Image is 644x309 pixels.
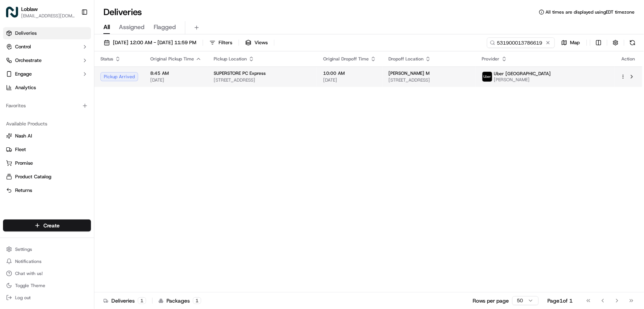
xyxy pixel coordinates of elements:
[3,144,91,156] button: Fleet
[15,43,31,50] span: Control
[159,297,201,304] div: Packages
[8,98,51,104] div: Past conversations
[214,70,266,76] span: SUPERSTORE PC Express
[546,9,635,15] span: All times are displayed using EDT timezone
[15,160,33,167] span: Promise
[15,117,21,124] img: 1736555255976-a54dd68f-1ca7-489b-9aae-adbdc363a1c4
[3,27,91,39] a: Deliveries
[100,37,200,48] button: [DATE] 12:00 AM - [DATE] 11:59 PM
[20,49,136,57] input: Got a question? Start typing here...
[206,37,236,48] button: Filters
[3,184,91,196] button: Returns
[6,146,88,153] a: Fleet
[23,138,61,144] span: [PERSON_NAME]
[482,72,492,82] img: uber-new-logo.jpeg
[8,110,20,122] img: Joseph V.
[34,80,104,86] div: We're available if you need us!
[3,3,78,21] button: LoblawLoblaw[EMAIL_ADDRESS][DOMAIN_NAME]
[3,54,91,66] button: Orchestrate
[8,130,20,142] img: Angelique Valdez
[64,170,70,176] div: 💻
[15,146,26,153] span: Fleet
[21,5,38,13] span: Loblaw
[53,187,91,193] a: Powered byPylon
[3,244,91,255] button: Settings
[3,219,91,232] button: Create
[558,37,584,48] button: Map
[15,71,32,77] span: Engage
[15,84,36,91] span: Analytics
[61,166,124,179] a: 💻API Documentation
[100,56,113,62] span: Status
[3,100,91,112] div: Favorites
[627,37,638,48] button: Refresh
[23,117,61,123] span: [PERSON_NAME]
[214,77,311,83] span: [STREET_ADDRESS]
[5,166,61,179] a: 📗Knowledge Base
[15,270,43,277] span: Chat with us!
[67,117,82,123] span: [DATE]
[6,187,88,194] a: Returns
[63,117,65,123] span: •
[570,39,580,46] span: Map
[621,56,636,62] div: Action
[219,39,232,46] span: Filters
[103,297,146,304] div: Deliveries
[193,297,201,304] div: 1
[15,138,21,144] img: 1736555255976-a54dd68f-1ca7-489b-9aae-adbdc363a1c4
[113,39,196,46] span: [DATE] 12:00 AM - [DATE] 11:59 PM
[15,57,42,64] span: Orchestrate
[15,133,32,139] span: Nash AI
[8,72,21,86] img: 1736555255976-a54dd68f-1ca7-489b-9aae-adbdc363a1c4
[71,169,121,176] span: API Documentation
[150,56,194,62] span: Original Pickup Time
[15,187,32,194] span: Returns
[3,256,91,267] button: Notifications
[150,70,202,76] span: 8:45 AM
[214,56,247,62] span: Pickup Location
[103,6,142,18] h1: Deliveries
[128,74,137,83] button: Start new chat
[75,187,91,193] span: Pylon
[548,297,573,304] div: Page 1 of 1
[6,6,18,18] img: Loblaw
[494,77,551,83] span: [PERSON_NAME]
[388,77,470,83] span: [STREET_ADDRESS]
[34,72,124,80] div: Start new chat
[150,77,202,83] span: [DATE]
[487,37,555,48] input: Type to search
[21,13,75,19] button: [EMAIL_ADDRESS][DOMAIN_NAME]
[119,23,145,32] span: Assigned
[15,246,32,252] span: Settings
[15,30,37,37] span: Deliveries
[8,8,23,23] img: Nash
[3,171,91,183] button: Product Catalog
[3,157,91,169] button: Promise
[67,138,82,144] span: [DATE]
[388,70,430,76] span: [PERSON_NAME] M
[494,71,551,77] span: Uber [GEOGRAPHIC_DATA]
[3,118,91,130] div: Available Products
[6,160,88,167] a: Promise
[6,173,88,180] a: Product Catalog
[117,97,137,106] button: See all
[8,170,14,176] div: 📗
[15,173,51,180] span: Product Catalog
[323,56,369,62] span: Original Dropoff Time
[16,72,29,86] img: 1738778727109-b901c2ba-d612-49f7-a14d-d897ce62d23f
[103,23,110,32] span: All
[6,133,88,139] a: Nash AI
[388,56,424,62] span: Dropoff Location
[3,68,91,80] button: Engage
[323,70,376,76] span: 10:00 AM
[3,82,91,94] a: Analytics
[15,283,45,289] span: Toggle Theme
[473,297,509,304] p: Rows per page
[63,138,65,144] span: •
[3,292,91,303] button: Log out
[3,280,91,291] button: Toggle Theme
[8,30,137,42] p: Welcome 👋
[254,39,268,46] span: Views
[15,295,31,301] span: Log out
